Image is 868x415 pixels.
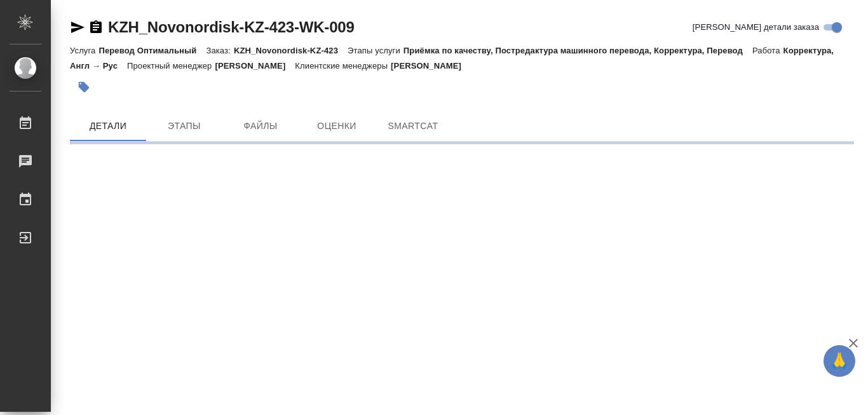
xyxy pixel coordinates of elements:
[230,118,291,134] span: Файлы
[70,20,85,35] button: Скопировать ссылку для ЯМессенджера
[88,20,104,35] button: Скопировать ссылку
[215,61,295,71] p: [PERSON_NAME]
[348,46,403,55] p: Этапы услуги
[154,118,215,134] span: Этапы
[78,118,139,134] span: Детали
[383,118,444,134] span: SmartCat
[693,21,819,34] span: [PERSON_NAME] детали заказа
[108,18,355,36] a: KZH_Novonordisk-KZ-423-WK-009
[206,46,233,55] p: Заказ:
[234,46,348,55] p: KZH_Novonordisk-KZ-423
[824,345,855,377] button: 🙏
[403,46,752,55] p: Приёмка по качеству, Постредактура машинного перевода, Корректура, Перевод
[306,118,367,134] span: Оценки
[98,46,206,55] p: Перевод Оптимальный
[127,61,215,71] p: Проектный менеджер
[295,61,391,71] p: Клиентские менеджеры
[752,46,783,55] p: Работа
[829,348,850,374] span: 🙏
[391,61,471,71] p: [PERSON_NAME]
[70,73,98,101] button: Добавить тэг
[70,46,98,55] p: Услуга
